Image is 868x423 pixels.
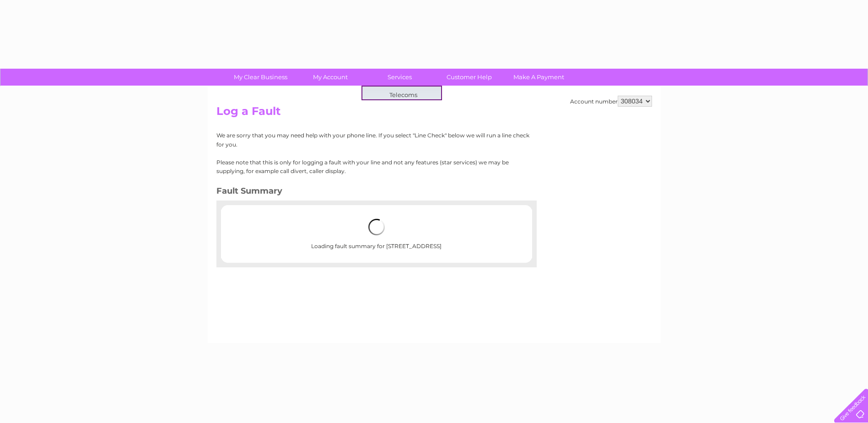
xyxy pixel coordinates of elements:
h3: Fault Summary [216,184,530,201]
a: Make A Payment [501,69,577,86]
a: Telecoms [366,87,441,105]
p: Please note that this is only for logging a fault with your line and not any features (star servi... [216,158,530,175]
a: Customer Help [431,69,507,86]
h2: Log a Fault [216,105,652,122]
div: Account number [570,96,652,107]
a: My Account [292,69,368,86]
div: Loading fault summary for [STREET_ADDRESS] [250,210,503,258]
a: Services [362,69,437,86]
p: We are sorry that you may need help with your phone line. If you select "Line Check" below we wil... [216,131,530,148]
img: loading [368,219,385,235]
a: My Clear Business [223,69,298,86]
